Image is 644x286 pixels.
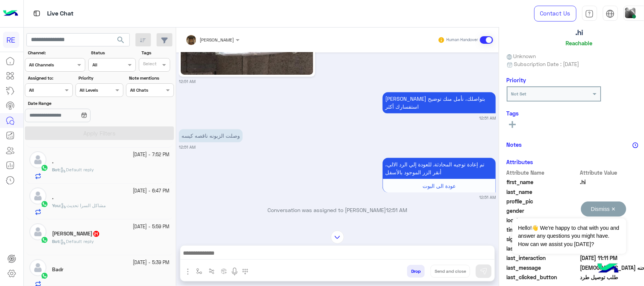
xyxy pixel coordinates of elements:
[209,268,215,274] img: Trigger scenario
[566,40,593,46] h6: Reachable
[179,206,496,214] p: Conversation was assigned to [PERSON_NAME]
[78,75,122,81] label: Priority
[52,203,61,208] b: :
[29,151,46,168] img: defaultAdmin.png
[585,9,594,18] img: tab
[25,126,174,140] button: Apply Filters
[196,268,202,274] img: select flow
[29,223,46,240] img: defaultAdmin.png
[179,129,243,142] p: 25/9/2025, 12:51 AM
[407,265,425,278] button: Drop
[52,194,54,201] h5: .
[52,167,60,172] b: :
[575,28,583,37] h5: .hi
[507,197,579,205] span: profile_pic
[511,91,527,97] b: Not Set
[430,265,470,278] button: Send and close
[507,178,579,186] span: first_name
[242,269,248,275] img: make a call
[507,141,522,148] h6: Notes
[142,60,157,69] div: Select
[179,144,195,150] small: 12:51 AM
[52,266,63,273] h5: Badr
[507,244,579,252] span: last_visited_flow
[218,265,230,277] button: create order
[193,265,205,277] button: select flow
[133,151,169,158] small: [DATE] - 7:52 PM
[507,273,579,281] span: last_clicked_button
[3,6,18,22] img: Logo
[60,167,94,172] span: Default reply
[41,200,48,208] img: WhatsApp
[41,236,48,244] img: WhatsApp
[507,207,579,215] span: gender
[93,231,99,237] span: 21
[507,264,579,272] span: last_message
[606,9,615,18] img: tab
[507,216,579,224] span: locale
[507,226,579,234] span: timezone
[331,231,344,244] img: scroll
[514,60,579,68] span: Subscription Date : [DATE]
[632,142,638,148] img: notes
[534,6,576,22] a: Contact Us
[221,268,227,274] img: create order
[625,8,636,18] img: userImage
[28,75,72,81] label: Assigned to:
[205,265,218,277] button: Trigger scenario
[581,201,626,217] button: Dismiss ✕
[179,78,195,85] small: 12:51 AM
[32,9,41,18] img: tab
[230,267,239,276] img: send voice note
[52,231,100,237] h5: أبو يزيد الشهري
[3,32,19,48] div: RE
[507,235,579,243] span: signup_date
[129,75,173,81] label: Note mentions
[183,267,192,276] img: send attachment
[507,77,526,83] h6: Priority
[479,115,496,121] small: 12:51 AM
[595,256,621,282] img: hulul-logo.png
[52,203,60,208] span: You
[582,6,597,22] a: tab
[52,238,60,244] b: :
[507,158,533,165] h6: Attributes
[133,259,169,266] small: [DATE] - 5:39 PM
[47,9,74,19] p: Live Chat
[28,49,85,56] label: Channel:
[200,37,234,43] span: [PERSON_NAME]
[112,33,130,49] button: search
[507,188,579,196] span: last_name
[479,194,496,200] small: 12:51 AM
[29,259,46,276] img: defaultAdmin.png
[447,37,478,43] small: Human Handover
[52,238,59,244] span: Bot
[133,188,169,195] small: [DATE] - 6:47 PM
[41,164,48,172] img: WhatsApp
[386,207,407,213] span: 12:51 AM
[133,223,169,231] small: [DATE] - 5:59 PM
[91,49,135,56] label: Status
[52,158,54,165] h5: .
[383,158,496,179] p: 25/9/2025, 12:51 AM
[423,183,456,189] span: عودة الى البوت
[480,268,487,275] img: send message
[141,49,173,56] label: Tags
[52,167,59,172] span: Bot
[507,254,579,262] span: last_interaction
[507,169,579,177] span: Attribute Name
[60,238,94,244] span: Default reply
[116,35,125,45] span: search
[512,218,626,254] span: Hello!👋 We're happy to chat with you and answer any questions you might have. How can we assist y...
[383,92,496,113] p: 25/9/2025, 12:51 AM
[28,100,122,107] label: Date Range
[41,272,48,280] img: WhatsApp
[507,52,536,60] span: Unknown
[61,203,106,208] span: مشاكل السرا تحديث
[29,188,46,205] img: defaultAdmin.png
